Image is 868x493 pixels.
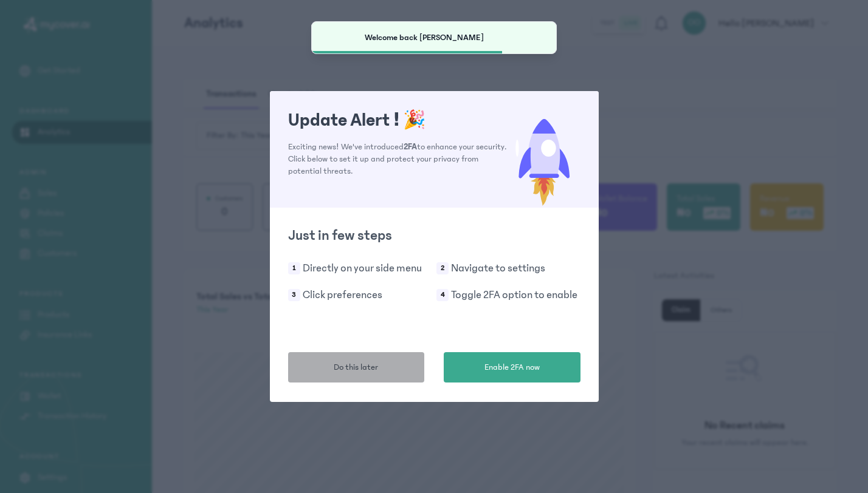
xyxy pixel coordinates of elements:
[365,33,484,42] span: Welcome back [PERSON_NAME]
[404,142,417,152] span: 2FA
[303,260,422,277] p: Directly on your side menu
[303,287,382,304] p: Click preferences
[288,352,425,382] button: Do this later
[534,32,546,44] button: Close
[288,262,300,274] span: 1
[334,361,378,374] span: Do this later
[288,109,508,131] h1: Update Alert !
[436,289,449,301] span: 4
[288,141,508,177] p: Exciting news! We've introduced to enhance your security. Click below to set it up and protect yo...
[288,289,300,301] span: 3
[436,262,449,274] span: 2
[288,226,580,245] h2: Just in few steps
[444,352,580,382] button: Enable 2FA now
[484,361,540,374] span: Enable 2FA now
[403,110,425,131] span: 🎉
[451,287,577,304] p: Toggle 2FA option to enable
[451,260,545,277] p: Navigate to settings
